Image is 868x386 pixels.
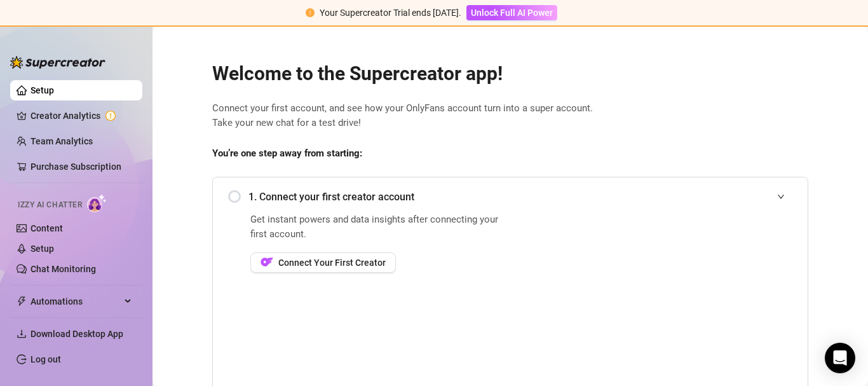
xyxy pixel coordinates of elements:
a: OFConnect Your First Creator [250,252,506,273]
button: OFConnect Your First Creator [250,252,396,273]
iframe: Add Creators [538,212,792,375]
a: Unlock Full AI Power [466,8,557,18]
img: logo-BBDzfeDw.svg [10,56,105,69]
a: Team Analytics [31,136,93,146]
a: Purchase Subscription [31,156,132,177]
span: expanded [777,193,785,200]
span: 1. Connect your first creator account [248,189,792,205]
a: Setup [31,85,54,95]
a: Log out [31,354,61,364]
span: Download Desktop App [31,329,123,339]
div: 1. Connect your first creator account [228,181,792,212]
span: thunderbolt [17,296,27,307]
div: Open Intercom Messenger [825,343,855,373]
span: Izzy AI Chatter [18,199,82,211]
button: Unlock Full AI Power [466,5,557,20]
span: exclamation-circle [306,8,315,17]
span: Connect your first account, and see how your OnlyFans account turn into a super account. Take you... [212,101,808,131]
img: OF [261,256,273,268]
a: Content [31,223,63,233]
strong: You’re one step away from starting: [212,148,362,159]
span: Unlock Full AI Power [471,8,553,18]
span: Get instant powers and data insights after connecting your first account. [250,212,506,242]
span: download [17,329,27,339]
h2: Welcome to the Supercreator app! [212,62,808,86]
span: Automations [31,291,121,312]
a: Creator Analytics exclamation-circle [31,106,132,126]
span: Connect Your First Creator [278,258,386,268]
a: Setup [31,244,54,254]
span: Your Supercreator Trial ends [DATE]. [320,8,461,18]
a: Chat Monitoring [31,264,96,274]
img: AI Chatter [87,194,107,212]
